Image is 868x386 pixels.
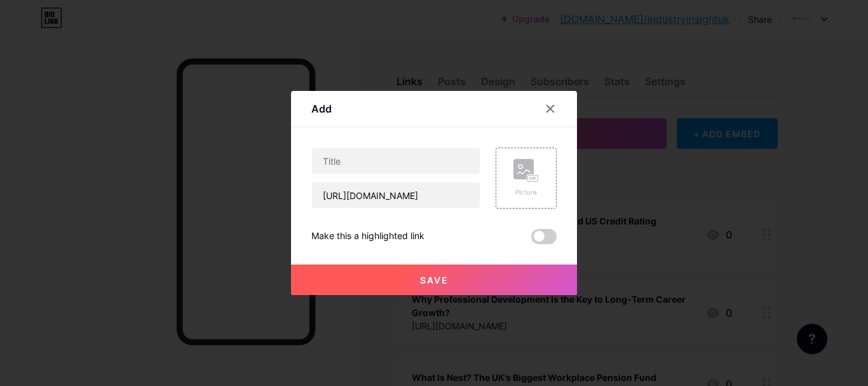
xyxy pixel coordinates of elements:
[312,183,480,208] input: URL
[311,229,424,244] div: Make this a highlighted link
[513,188,539,197] div: Picture
[311,101,332,116] div: Add
[291,265,577,295] button: Save
[420,275,449,286] span: Save
[312,148,480,174] input: Title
